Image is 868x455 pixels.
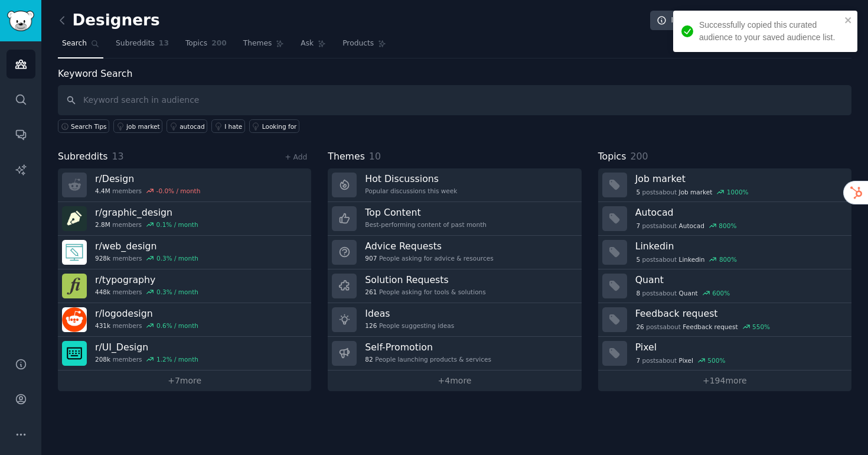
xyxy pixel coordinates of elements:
input: Keyword search in audience [58,85,851,115]
span: Search [62,38,87,49]
div: Looking for [262,122,297,131]
a: Themes [239,34,289,58]
div: 0.1 % / month [156,220,198,229]
h3: Feedback request [635,307,843,320]
span: 5 [636,255,640,264]
h2: Designers [58,11,160,30]
h3: Top Content [365,206,487,219]
a: Quant8postsaboutQuant600% [598,269,851,303]
a: +4more [328,370,581,391]
span: Pixel [679,356,693,365]
span: Feedback request [683,323,738,331]
button: Search Tips [58,119,109,133]
h3: Autocad [635,206,843,219]
span: 4.4M [95,187,110,195]
h3: r/ web_design [95,240,198,252]
div: post s about [635,321,771,332]
span: Ask [301,38,314,49]
div: members [95,187,200,195]
div: post s about [635,220,738,231]
h3: r/ graphic_design [95,206,198,219]
span: 448k [95,288,110,296]
span: 10 [369,151,381,162]
span: Subreddits [116,38,155,49]
div: members [95,321,198,330]
div: 500 % [707,356,725,365]
img: web_design [62,240,87,265]
span: 126 [365,321,377,330]
span: 13 [112,151,124,162]
a: r/UI_Design208kmembers1.2% / month [58,337,311,370]
div: members [95,355,198,363]
a: Looking for [249,119,299,133]
a: r/logodesign431kmembers0.6% / month [58,303,311,337]
a: r/graphic_design2.8Mmembers0.1% / month [58,202,311,236]
span: 2.8M [95,220,110,229]
a: Job market5postsaboutJob market1000% [598,168,851,202]
h3: r/ Design [95,173,200,185]
a: Solution Requests261People asking for tools & solutions [328,269,581,303]
div: I hate [224,122,242,131]
h3: Pixel [635,341,843,353]
div: post s about [635,254,738,265]
div: 1.2 % / month [156,355,198,363]
div: People suggesting ideas [365,321,454,330]
a: r/Design4.4Mmembers-0.0% / month [58,168,311,202]
span: Topics [185,38,207,49]
h3: r/ typography [95,274,198,286]
h3: Solution Requests [365,274,485,286]
span: 13 [159,38,169,49]
span: 200 [630,151,648,162]
span: Job market [679,188,713,196]
span: 5 [636,188,640,196]
a: +7more [58,370,311,391]
span: Linkedin [679,255,705,264]
a: Ideas126People suggesting ideas [328,303,581,337]
div: post s about [635,288,731,298]
a: job market [113,119,162,133]
a: Pixel7postsaboutPixel500% [598,337,851,370]
span: Quant [679,289,698,297]
span: 26 [636,323,644,331]
span: 261 [365,288,377,296]
img: GummySearch logo [7,11,34,31]
div: post s about [635,355,726,366]
button: close [844,15,853,25]
div: 1000 % [727,188,749,196]
a: Advice Requests907People asking for advice & resources [328,236,581,269]
span: Autocad [679,222,704,230]
span: 200 [211,38,227,49]
div: Successfully copied this curated audience to your saved audience list. [699,19,841,44]
div: 0.6 % / month [156,321,198,330]
a: Linkedin5postsaboutLinkedin800% [598,236,851,269]
span: 431k [95,321,110,330]
img: logodesign [62,307,87,332]
img: typography [62,274,87,298]
div: 800 % [719,222,736,230]
div: members [95,220,198,229]
div: Best-performing content of past month [365,220,487,229]
span: Subreddits [58,149,108,164]
span: 82 [365,355,373,363]
a: Subreddits13 [112,34,173,58]
a: Info [650,11,694,31]
div: 800 % [719,255,737,264]
div: -0.0 % / month [156,187,201,195]
div: post s about [635,187,750,197]
h3: Ideas [365,307,454,320]
div: People launching products & services [365,355,491,363]
span: 8 [636,289,640,297]
span: 208k [95,355,110,363]
a: Products [338,34,390,58]
div: 600 % [712,289,730,297]
span: Themes [243,38,272,49]
h3: r/ UI_Design [95,341,198,353]
span: 7 [636,356,640,365]
a: r/typography448kmembers0.3% / month [58,269,311,303]
a: Ask [296,34,330,58]
span: Topics [598,149,626,164]
a: autocad [167,119,207,133]
h3: Linkedin [635,240,843,252]
h3: Job market [635,173,843,185]
span: Themes [328,149,365,164]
